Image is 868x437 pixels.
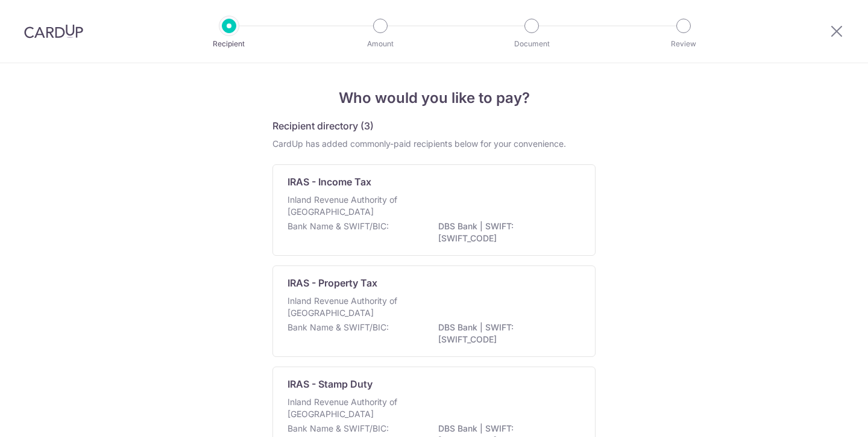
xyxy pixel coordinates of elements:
p: Review [639,38,728,50]
p: IRAS - Property Tax [288,276,377,290]
p: IRAS - Stamp Duty [288,377,373,391]
p: DBS Bank | SWIFT: [SWIFT_CODE] [438,220,573,244]
p: Inland Revenue Authority of [GEOGRAPHIC_DATA] [288,396,415,420]
p: Inland Revenue Authority of [GEOGRAPHIC_DATA] [288,194,415,218]
p: DBS Bank | SWIFT: [SWIFT_CODE] [438,321,573,346]
p: Bank Name & SWIFT/BIC: [288,423,389,435]
h4: Who would you like to pay? [272,87,596,109]
img: CardUp [24,24,83,39]
p: Amount [336,38,425,50]
p: Bank Name & SWIFT/BIC: [288,220,389,232]
h5: Recipient directory (3) [272,119,374,133]
div: CardUp has added commonly-paid recipients below for your convenience. [272,138,596,150]
p: Recipient [184,38,274,50]
p: Bank Name & SWIFT/BIC: [288,321,389,333]
p: IRAS - Income Tax [288,175,371,189]
p: Inland Revenue Authority of [GEOGRAPHIC_DATA] [288,295,415,319]
p: Document [487,38,576,50]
